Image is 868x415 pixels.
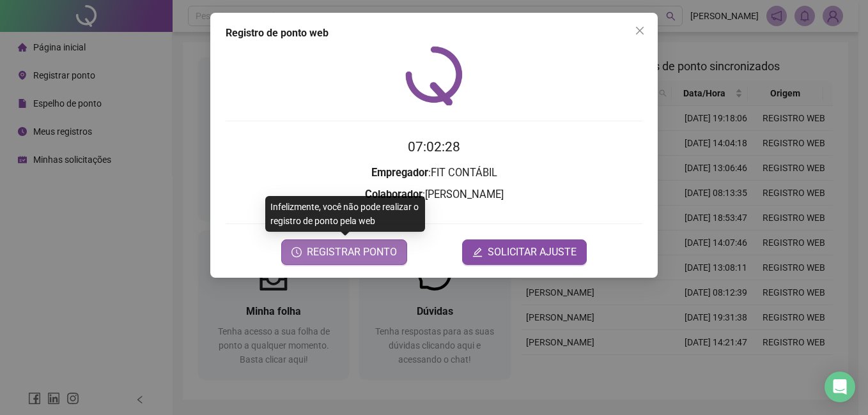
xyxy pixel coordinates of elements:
span: clock-circle [291,247,302,257]
span: edit [472,247,483,257]
button: Close [630,20,650,41]
span: REGISTRAR PONTO [307,245,397,260]
span: close [635,26,645,36]
time: 07:02:28 [408,139,460,155]
div: Infelizmente, você não pode realizar o registro de ponto pela web [265,196,425,232]
button: REGISTRAR PONTO [281,239,407,265]
strong: Colaborador [365,188,422,200]
button: editSOLICITAR AJUSTE [462,239,587,265]
h3: : FIT CONTÁBIL [226,165,642,181]
h3: : [PERSON_NAME] [226,186,642,203]
div: Open Intercom Messenger [825,372,855,402]
div: Registro de ponto web [226,26,642,41]
strong: Empregador [371,167,428,179]
img: QRPoint [405,46,463,105]
span: SOLICITAR AJUSTE [488,245,577,260]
